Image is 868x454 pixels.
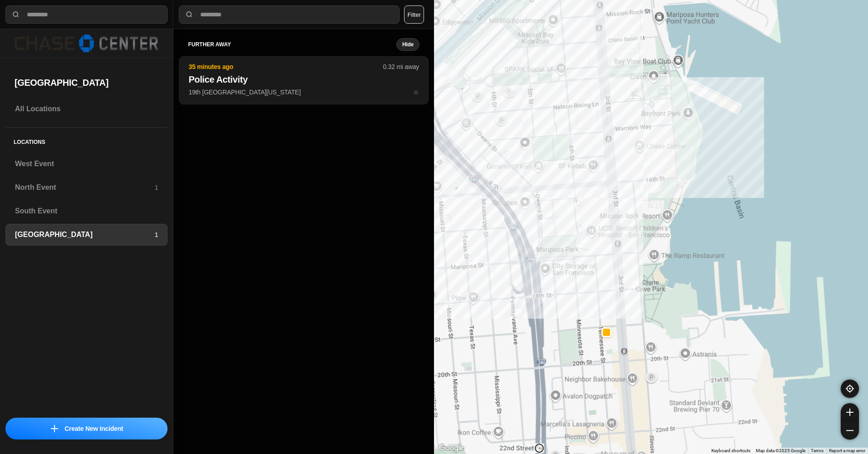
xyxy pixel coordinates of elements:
p: 1 [155,183,158,192]
h3: [GEOGRAPHIC_DATA] [15,229,155,240]
p: 0.32 mi away [383,62,419,71]
img: icon [51,425,58,432]
button: recenter [841,380,859,398]
img: logo [15,35,158,52]
p: 1 [155,230,158,239]
h3: West Event [15,158,158,169]
span: Map data ©2025 Google [756,448,805,453]
button: zoom-out [841,421,859,439]
a: South Event [5,200,168,222]
img: zoom-out [846,427,853,434]
img: zoom-in [846,409,853,416]
button: 35 minutes ago0.32 mi awayPolice Activity19th [GEOGRAPHIC_DATA][US_STATE]star [179,56,429,104]
button: Hide [396,38,419,51]
p: Create New Incident [64,424,123,433]
a: Terms (opens in new tab) [811,448,824,453]
img: Google [436,442,466,454]
a: 35 minutes ago0.32 mi awayPolice Activity19th [GEOGRAPHIC_DATA][US_STATE]star [179,88,429,96]
img: search [11,10,20,19]
a: Report a map error [829,448,865,453]
a: West Event [5,153,168,175]
button: Filter [404,5,424,24]
button: Keyboard shortcuts [711,448,750,454]
h5: Locations [5,128,168,153]
h3: South Event [15,206,158,217]
h3: All Locations [15,104,158,114]
button: iconCreate New Incident [5,418,168,439]
small: Hide [402,41,414,48]
p: 35 minutes ago [188,62,383,71]
h3: North Event [15,182,155,193]
a: North Event1 [5,177,168,198]
button: zoom-in [841,403,859,421]
p: 19th [GEOGRAPHIC_DATA][US_STATE] [188,88,419,97]
a: Open this area in Google Maps (opens a new window) [436,442,466,454]
span: star [413,89,419,96]
h2: [GEOGRAPHIC_DATA] [15,76,158,89]
a: All Locations [5,98,168,120]
img: search [185,10,194,19]
a: [GEOGRAPHIC_DATA]1 [5,224,168,246]
h2: Police Activity [188,73,419,86]
h5: further away [188,41,396,48]
img: recenter [846,385,854,393]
